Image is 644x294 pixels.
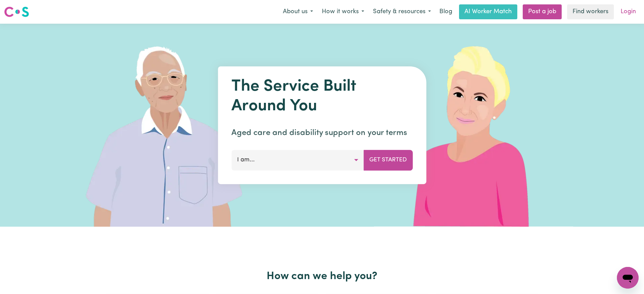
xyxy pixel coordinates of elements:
a: Blog [435,4,456,19]
a: Login [617,4,640,19]
a: AI Worker Match [459,4,517,19]
button: About us [278,5,317,19]
p: Aged care and disability support on your terms [231,127,413,139]
a: Find workers [567,4,614,19]
button: Get Started [363,150,413,170]
a: Careseekers logo [4,4,29,20]
img: Careseekers logo [4,6,29,18]
button: Safety & resources [369,5,435,19]
button: I am... [231,150,364,170]
iframe: Button to launch messaging window [617,267,639,289]
a: Post a job [523,4,562,19]
h2: How can we help you? [103,270,542,283]
h1: The Service Built Around You [231,77,413,116]
button: How it works [317,5,369,19]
